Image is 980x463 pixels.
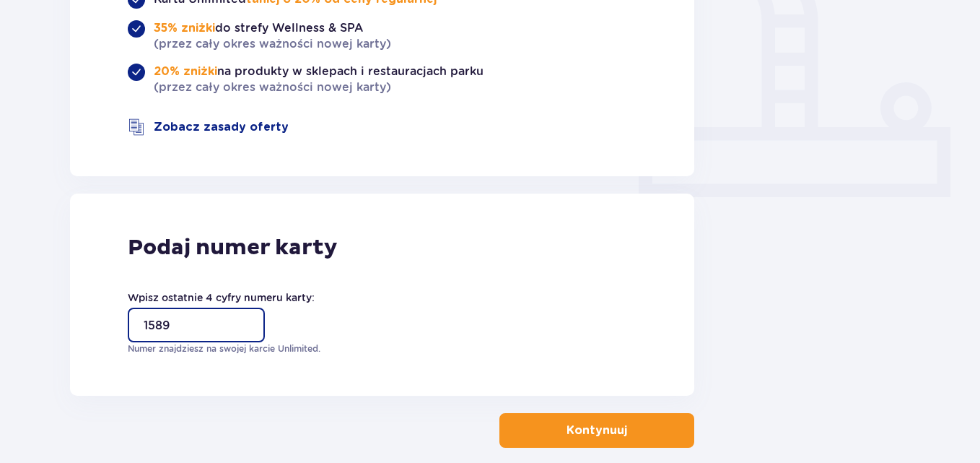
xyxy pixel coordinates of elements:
label: Wpisz ostatnie 4 cyfry numeru karty: [128,290,315,305]
span: (przez cały okres ważności nowej karty) [154,37,391,51]
strong: 20% zniżki [154,66,217,77]
p: Numer znajdziesz na swojej karcie Unlimited. [128,342,636,355]
button: Kontynuuj [499,413,694,448]
p: Kontynuuj [566,423,627,438]
span: na produkty w sklepach i restauracjach parku [154,64,484,94]
img: roundedCheckBlue.4a3460b82ef5fd2642f707f390782c34.svg [128,20,145,38]
img: roundedCheckBlue.4a3460b82ef5fd2642f707f390782c34.svg [128,64,145,81]
a: Zobacz zasady oferty [154,119,289,135]
p: Podaj numer karty [128,234,338,261]
strong: 35% zniżki [154,22,215,34]
span: do strefy Wellness & SPA [154,21,391,51]
span: (przez cały okres ważności nowej karty) [154,80,391,94]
